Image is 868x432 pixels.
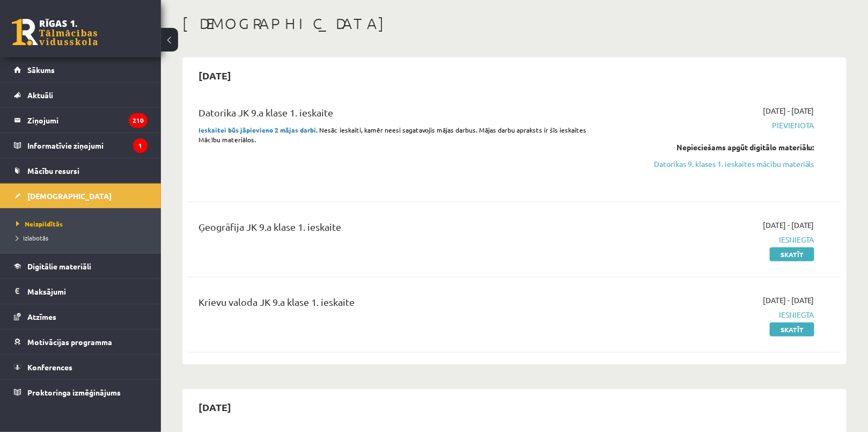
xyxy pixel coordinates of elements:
[14,380,148,405] a: Proktoringa izmēģinājums
[770,247,814,261] a: Skatīt
[27,65,55,75] span: Sākums
[14,83,148,107] a: Aktuāli
[620,158,814,170] a: Datorikas 9. klases 1. ieskaites mācību materiāls
[27,337,112,347] span: Motivācijas programma
[16,219,63,228] span: Neizpildītās
[27,261,91,271] span: Digitālie materiāli
[14,133,148,158] a: Informatīvie ziņojumi1
[12,19,98,46] a: Rīgas 1. Tālmācības vidusskola
[763,105,814,116] span: [DATE] - [DATE]
[27,166,79,175] span: Mācību resursi
[763,295,814,306] span: [DATE] - [DATE]
[620,309,814,320] span: Iesniegta
[16,233,48,242] span: Izlabotās
[188,63,242,88] h2: [DATE]
[14,330,148,354] a: Motivācijas programma
[133,138,148,153] i: 1
[14,254,148,279] a: Digitālie materiāli
[27,387,121,397] span: Proktoringa izmēģinājums
[14,355,148,379] a: Konferences
[14,57,148,82] a: Sākums
[14,184,148,208] a: [DEMOGRAPHIC_DATA]
[198,295,604,314] div: Krievu valoda JK 9.a klase 1. ieskaite
[27,90,53,100] span: Aktuāli
[198,126,316,134] strong: Ieskaitei būs jāpievieno 2 mājas darbi
[27,279,148,304] legend: Maksājumi
[14,279,148,304] a: Maksājumi
[129,113,148,128] i: 210
[14,158,148,183] a: Mācību resursi
[27,133,148,158] legend: Informatīvie ziņojumi
[198,219,604,239] div: Ģeogrāfija JK 9.a klase 1. ieskaite
[14,108,148,133] a: Ziņojumi210
[620,234,814,245] span: Iesniegta
[188,394,242,420] h2: [DATE]
[198,105,604,125] div: Datorika JK 9.a klase 1. ieskaite
[16,219,150,229] a: Neizpildītās
[763,219,814,231] span: [DATE] - [DATE]
[620,120,814,131] span: Pievienota
[182,14,847,33] h1: [DEMOGRAPHIC_DATA]
[27,362,72,372] span: Konferences
[14,304,148,329] a: Atzīmes
[198,126,586,144] span: . Nesāc ieskaiti, kamēr neesi sagatavojis mājas darbus. Mājas darbu apraksts ir šīs ieskaites Māc...
[27,108,148,133] legend: Ziņojumi
[27,312,56,321] span: Atzīmes
[16,233,150,243] a: Izlabotās
[27,191,112,201] span: [DEMOGRAPHIC_DATA]
[620,142,814,153] div: Nepieciešams apgūt digitālo materiālu:
[770,323,814,336] a: Skatīt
